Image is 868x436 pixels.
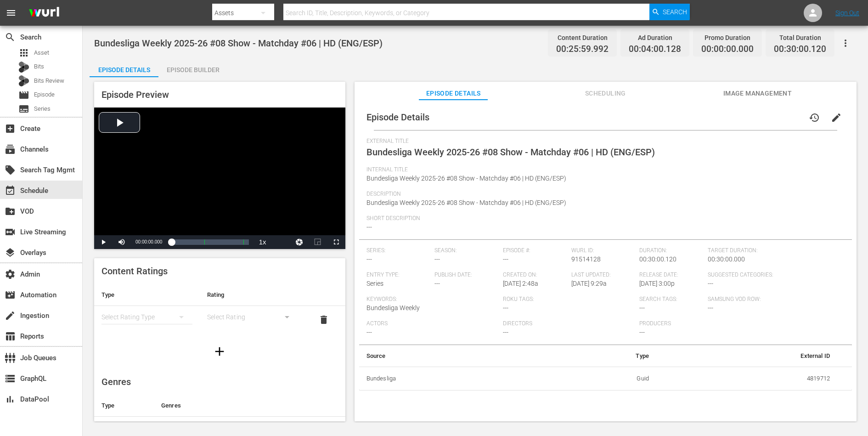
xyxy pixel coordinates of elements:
th: Genres [154,395,317,417]
span: Image Management [723,88,792,99]
span: Duration: [639,247,703,255]
span: Bundesliga Weekly 2025-26 #08 Show - Matchday #06 | HD (ENG/ESP) [366,147,655,158]
div: Episode Builder [158,59,227,81]
span: Bundesliga Weekly [366,304,420,311]
span: --- [639,304,645,311]
span: VOD [5,206,16,217]
span: 00:30:00.120 [774,44,826,55]
span: Producers [639,320,771,328]
div: Ad Duration [629,31,681,44]
span: 00:00:00.000 [701,44,754,55]
span: Admin [5,269,16,280]
span: Entry Type: [366,272,430,279]
span: 00:25:59.992 [556,44,609,55]
button: delete [313,309,335,331]
span: Channels [5,144,16,155]
span: [DATE] 2:48a [503,280,538,287]
span: edit [831,112,842,123]
th: Source [359,345,542,367]
span: --- [366,223,372,231]
span: menu [6,7,17,18]
span: Directors [503,320,635,328]
div: Content Duration [556,31,609,44]
span: Bundesliga Weekly 2025-26 #08 Show - Matchday #06 | HD (ENG/ESP) [366,175,566,182]
span: 91514128 [571,255,601,263]
button: Episode Builder [158,59,227,77]
button: Mute [113,235,131,249]
span: --- [503,255,508,263]
img: ans4CAIJ8jUAAAAAAAAAAAAAAAAAAAAAAAAgQb4GAAAAAAAAAAAAAAAAAAAAAAAAJMjXAAAAAAAAAAAAAAAAAAAAAAAAgAT5G... [22,2,66,24]
span: Episode Details [366,112,429,123]
div: Promo Duration [701,31,754,44]
span: Description [366,191,840,198]
span: Content Ratings [101,266,168,277]
span: Episode #: [503,247,567,255]
span: Job Queues [5,352,16,363]
span: history [809,112,820,123]
span: Bundesliga Weekly 2025-26 #08 Show - Matchday #06 | HD (ENG/ESP) [94,38,383,49]
span: --- [503,304,508,311]
span: --- [366,328,372,336]
span: Bundesliga Weekly 2025-26 #08 Show - Matchday #06 | HD (ENG/ESP) [366,199,566,206]
span: Scheduling [571,88,640,99]
span: Asset [34,48,49,57]
button: Fullscreen [327,235,345,249]
span: Series [366,280,383,287]
span: GraphQL [5,373,16,384]
th: Rating [200,284,305,306]
div: Total Duration [774,31,826,44]
span: Bits [34,62,44,71]
button: Play [94,235,113,249]
span: Series [34,104,51,113]
div: Bits Review [18,75,29,86]
span: 00:00:00.000 [135,239,162,244]
span: --- [434,280,440,287]
span: Release Date: [639,272,703,279]
span: Roku Tags: [503,296,635,303]
span: --- [366,255,372,263]
button: edit [825,107,847,129]
span: --- [708,304,713,311]
span: [DATE] 3:00p [639,280,675,287]
span: Samsung VOD Row: [708,296,772,303]
button: history [803,107,825,129]
span: 00:04:00.128 [629,44,681,55]
table: simple table [94,284,345,334]
span: Episode [34,90,55,99]
span: Season: [434,247,498,255]
div: Episode Details [90,59,158,81]
span: Bits Review [34,76,64,85]
span: Series: [366,247,430,255]
span: Automation [5,289,16,300]
span: Episode Preview [101,89,169,100]
span: 00:30:00.000 [708,255,745,263]
span: --- [639,328,645,336]
table: simple table [359,345,852,391]
span: Search Tags: [639,296,703,303]
span: Target Duration: [708,247,840,255]
th: External ID [656,345,837,367]
span: Search [663,4,687,20]
span: Search [5,32,16,43]
span: Internal Title [366,166,840,174]
span: Live Streaming [5,226,16,238]
div: Bits [18,62,29,73]
span: Search Tag Mgmt [5,164,16,176]
span: Episode Details [419,88,488,99]
span: Last Updated: [571,272,635,279]
th: Type [94,284,200,306]
span: Schedule [5,185,16,196]
span: --- [434,255,440,263]
span: Asset [18,47,29,58]
span: DataPool [5,394,16,405]
button: Jump To Time [290,235,309,249]
span: delete [318,314,329,325]
div: Video Player [94,108,345,249]
span: --- [503,328,508,336]
span: Overlays [5,247,16,258]
span: Short Description [366,215,840,222]
th: Bundesliga [359,367,542,391]
span: Ingestion [5,310,16,321]
button: Episode Details [90,59,158,77]
span: Keywords: [366,296,498,303]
